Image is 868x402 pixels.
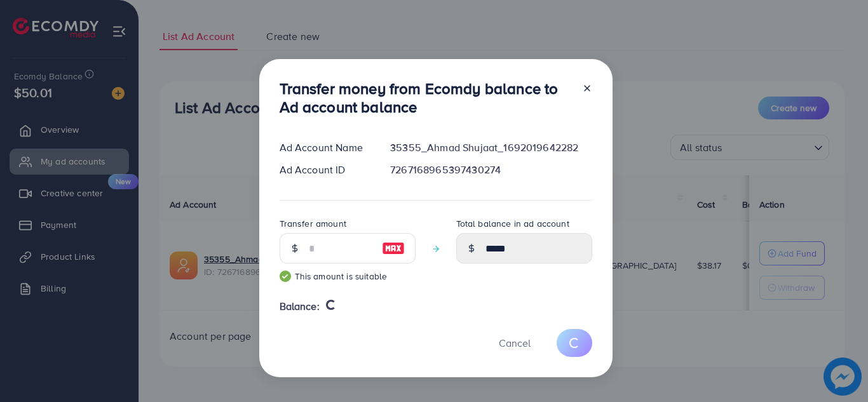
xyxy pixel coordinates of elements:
[380,140,602,155] div: 35355_Ahmad Shujaat_1692019642282
[483,329,546,356] button: Cancel
[499,336,531,350] span: Cancel
[280,271,291,282] img: guide
[380,163,602,177] div: 7267168965397430274
[280,270,416,283] small: This amount is suitable
[456,217,569,230] label: Total balance in ad account
[269,140,381,155] div: Ad Account Name
[280,79,572,116] h3: Transfer money from Ecomdy balance to Ad account balance
[269,163,381,177] div: Ad Account ID
[382,241,405,256] img: image
[280,299,320,314] span: Balance:
[280,217,346,230] label: Transfer amount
